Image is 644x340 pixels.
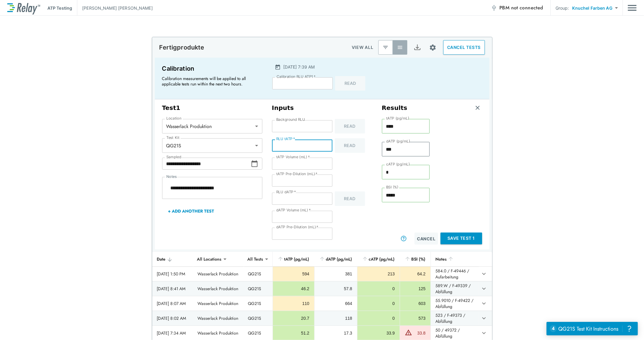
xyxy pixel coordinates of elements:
label: cATP (pg/mL) [386,162,410,166]
button: Main menu [628,2,637,14]
div: 20.7 [278,315,309,321]
div: 0 [362,300,395,306]
div: 594 [278,271,309,277]
div: cATP (pg/mL) [362,255,395,263]
span: not connected [511,4,543,11]
div: QG21S [162,140,262,152]
div: Notes [436,255,474,263]
label: BSI (%) [386,185,399,189]
img: Offline Icon [491,5,497,11]
button: Site setup [425,40,441,56]
label: dATP Volume (mL) [276,208,311,212]
td: 523 / F-49373 / Abfüllung [431,311,479,326]
td: Wasserlack Produktion [193,311,243,326]
img: Export Icon [414,44,421,51]
label: tATP Volume (mL) [276,155,310,159]
td: QG21S [243,281,273,296]
div: 110 [278,300,309,306]
button: expand row [479,313,489,323]
input: Choose date, selected date is Sep 30, 2025 [162,158,251,170]
p: [PERSON_NAME] [PERSON_NAME] [82,5,153,11]
div: 46.2 [278,286,309,292]
label: Sampled [166,155,181,159]
h3: Inputs [272,104,372,112]
div: dATP (pg/mL) [319,255,352,263]
button: PBM not connected [489,2,546,14]
img: Settings Icon [429,44,437,51]
div: 57.8 [319,286,352,292]
td: Wasserlack Produktion [193,281,243,296]
div: 664 [319,300,352,306]
h3: Results [382,104,408,112]
label: Location [166,116,181,120]
h3: Test 1 [162,104,262,112]
div: 381 [319,271,352,277]
div: 64.2 [405,271,426,277]
div: All Tests [243,253,268,265]
label: Background RLU [276,117,305,122]
label: dATP Pre-Dilution (mL) [276,225,319,229]
td: Wasserlack Produktion [193,267,243,281]
div: 51.2 [278,330,309,336]
div: [DATE] 8:41 AM [157,286,188,292]
button: CANCEL TESTS [443,40,485,55]
div: 17.3 [319,330,352,336]
div: Wasserlack Produktion [162,120,262,132]
th: Date [152,252,193,267]
p: ATP Testing [47,5,72,11]
button: Export [410,40,425,55]
td: QG21S [243,267,273,281]
div: 118 [319,315,352,321]
label: Calibration RLU ATP1 [277,75,316,79]
button: Cancel [415,233,438,245]
button: + Add Another Test [162,204,220,218]
button: expand row [479,284,489,294]
td: QG21S [243,296,273,311]
div: 603 [405,300,426,306]
div: 33.9 [362,330,395,336]
span: PBM [499,4,543,12]
div: [DATE] 1:50 PM [157,271,188,277]
td: QG21S [243,311,273,326]
p: Fertigprodukte [159,44,204,51]
td: 589.W / F-49339 / Abfüllung [431,281,479,296]
div: 33.8 [414,330,426,336]
p: [DATE] 7:39 AM [283,64,315,70]
div: [DATE] 8:07 AM [157,300,188,306]
p: VIEW ALL [352,44,373,51]
img: LuminUltra Relay [7,2,40,14]
img: Latest [383,44,389,50]
button: expand row [479,298,489,309]
img: Warning [405,329,412,336]
img: View All [397,44,403,50]
div: [DATE] 8:02 AM [157,315,188,321]
label: RLU tATP [276,137,295,141]
td: Wasserlack Produktion [193,296,243,311]
p: Calibration [162,64,261,73]
td: 584.0 / F-49446 / Aufarbeitung [431,267,479,281]
div: 125 [405,286,426,292]
iframe: Resource center [546,322,638,335]
div: [DATE] 7:34 AM [157,330,188,336]
div: All Locations [193,253,226,265]
div: 213 [362,271,395,277]
button: expand row [479,269,489,279]
td: 55.9010 / F-49422 / Abfüllung [431,296,479,311]
button: expand row [479,328,489,338]
label: RLU dATP [276,190,296,194]
p: Group: [556,5,569,11]
div: tATP (pg/mL) [277,255,309,263]
label: tATP Pre-Dilution (mL) [276,172,318,176]
div: 0 [362,286,395,292]
label: dATP (pg/mL) [386,139,410,143]
div: 0 [362,315,395,321]
img: Calender Icon [275,64,281,70]
label: Test Kit [166,136,180,140]
label: Notes [166,175,177,179]
button: Save Test 1 [441,233,482,244]
p: Calibration measurements will be applied to all applicable tests run within the next two hours. [162,76,259,87]
img: Drawer Icon [628,2,637,14]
